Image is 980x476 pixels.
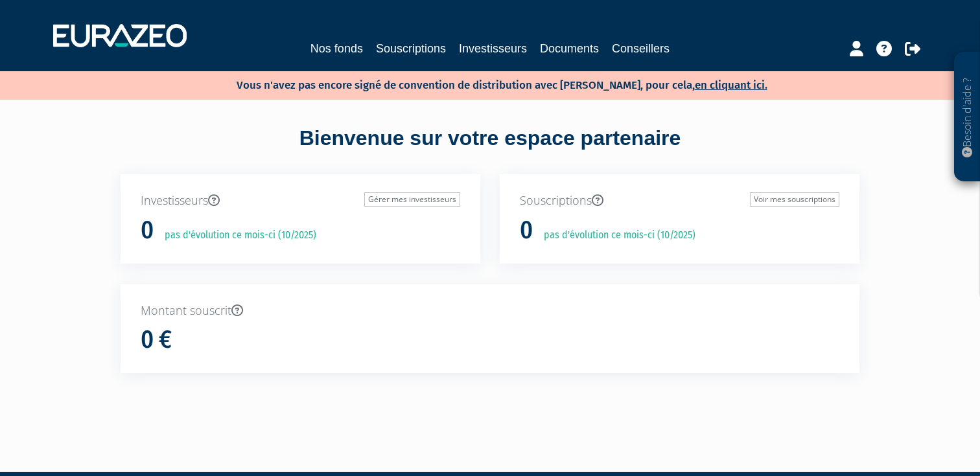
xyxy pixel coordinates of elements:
[376,40,446,58] a: Souscriptions
[520,217,533,244] h1: 0
[199,74,767,93] p: Vous n'avez pas encore signé de convention de distribution avec [PERSON_NAME], pour cela,
[310,40,363,58] a: Nos fonds
[960,59,975,176] p: Besoin d'aide ?
[695,78,767,92] a: en cliquant ici.
[141,192,460,209] p: Investisseurs
[750,192,839,207] a: Voir mes souscriptions
[459,40,527,58] a: Investisseurs
[53,24,187,47] img: 1732889491-logotype_eurazeo_blanc_rvb.png
[612,40,670,58] a: Conseillers
[141,326,172,354] h1: 0 €
[520,192,839,209] p: Souscriptions
[156,228,316,243] p: pas d'évolution ce mois-ci (10/2025)
[364,192,460,207] a: Gérer mes investisseurs
[141,217,154,244] h1: 0
[141,302,839,319] p: Montant souscrit
[535,228,695,243] p: pas d'évolution ce mois-ci (10/2025)
[111,124,869,174] div: Bienvenue sur votre espace partenaire
[540,40,599,58] a: Documents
